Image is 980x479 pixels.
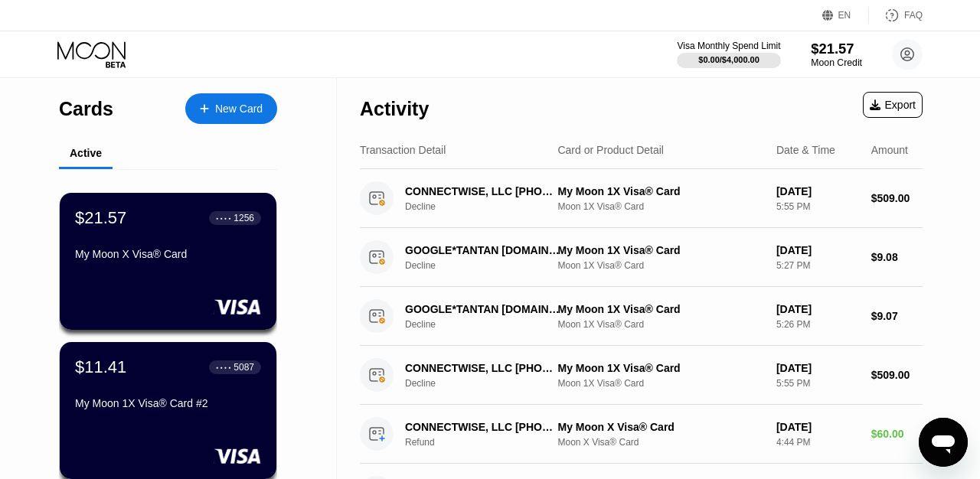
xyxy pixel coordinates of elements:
div: $11.41● ● ● ●5087My Moon 1X Visa® Card #2 [60,342,276,479]
div: $0.00 / $4,000.00 [698,55,759,64]
div: Visa Monthly Spend Limit [677,41,780,51]
div: ● ● ● ● [216,216,231,220]
div: CONNECTWISE, LLC [PHONE_NUMBER] US [405,185,560,197]
div: Moon Credit [811,57,862,68]
div: Moon 1X Visa® Card [557,319,763,330]
div: $60.00 [871,428,923,440]
div: Refund [405,437,572,448]
div: Activity [360,98,429,120]
div: EN [838,10,851,21]
div: $509.00 [871,192,923,204]
div: $509.00 [871,369,923,381]
div: GOOGLE*TANTAN [DOMAIN_NAME][URL]DeclineMy Moon 1X Visa® CardMoon 1X Visa® Card[DATE]5:26 PM$9.07 [360,287,923,346]
div: Visa Monthly Spend Limit$0.00/$4,000.00 [677,41,780,68]
div: $21.57 [811,41,862,57]
div: 5:55 PM [776,378,859,389]
div: $21.57 [75,208,126,228]
div: My Moon 1X Visa® Card #2 [75,397,261,409]
div: CONNECTWISE, LLC [PHONE_NUMBER] US [405,362,560,374]
div: $9.07 [871,310,923,322]
div: FAQ [869,8,923,23]
div: $11.41 [75,357,126,377]
div: Active [70,147,102,159]
div: GOOGLE*TANTAN [DOMAIN_NAME][URL]DeclineMy Moon 1X Visa® CardMoon 1X Visa® Card[DATE]5:27 PM$9.08 [360,228,923,287]
div: 5087 [234,362,254,373]
div: CONNECTWISE, LLC [PHONE_NUMBER] USRefundMy Moon X Visa® CardMoon X Visa® Card[DATE]4:44 PM$60.00 [360,405,923,464]
div: Amount [871,144,908,156]
div: CONNECTWISE, LLC [PHONE_NUMBER] USDeclineMy Moon 1X Visa® CardMoon 1X Visa® Card[DATE]5:55 PM$509.00 [360,169,923,228]
div: CONNECTWISE, LLC [PHONE_NUMBER] USDeclineMy Moon 1X Visa® CardMoon 1X Visa® Card[DATE]5:55 PM$509.00 [360,346,923,405]
div: My Moon 1X Visa® Card [557,185,763,197]
div: Moon 1X Visa® Card [557,378,763,389]
div: [DATE] [776,303,859,315]
div: Decline [405,378,572,389]
div: Moon 1X Visa® Card [557,260,763,271]
div: [DATE] [776,421,859,433]
div: My Moon X Visa® Card [557,421,763,433]
div: 1256 [234,213,254,223]
div: [DATE] [776,362,859,374]
div: My Moon X Visa® Card [75,248,261,260]
div: Export [863,92,923,118]
div: 5:55 PM [776,201,859,212]
div: 4:44 PM [776,437,859,448]
div: CONNECTWISE, LLC [PHONE_NUMBER] US [405,421,560,433]
div: Export [870,99,916,111]
div: Moon 1X Visa® Card [557,201,763,212]
div: $21.57Moon Credit [811,41,862,68]
iframe: Button to launch messaging window [919,418,968,467]
div: Decline [405,201,572,212]
div: $21.57● ● ● ●1256My Moon X Visa® Card [60,193,276,330]
div: My Moon 1X Visa® Card [557,303,763,315]
div: New Card [185,93,277,124]
div: Decline [405,260,572,271]
div: Decline [405,319,572,330]
div: Date & Time [776,144,835,156]
div: Transaction Detail [360,144,446,156]
div: [DATE] [776,244,859,256]
div: FAQ [904,10,923,21]
div: GOOGLE*TANTAN [DOMAIN_NAME][URL] [405,244,560,256]
div: $9.08 [871,251,923,263]
div: 5:26 PM [776,319,859,330]
div: GOOGLE*TANTAN [DOMAIN_NAME][URL] [405,303,560,315]
div: 5:27 PM [776,260,859,271]
div: My Moon 1X Visa® Card [557,362,763,374]
div: Moon X Visa® Card [557,437,763,448]
div: Cards [59,98,113,120]
div: Card or Product Detail [557,144,664,156]
div: My Moon 1X Visa® Card [557,244,763,256]
div: EN [822,8,869,23]
div: [DATE] [776,185,859,197]
div: New Card [215,103,263,116]
div: ● ● ● ● [216,365,231,370]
